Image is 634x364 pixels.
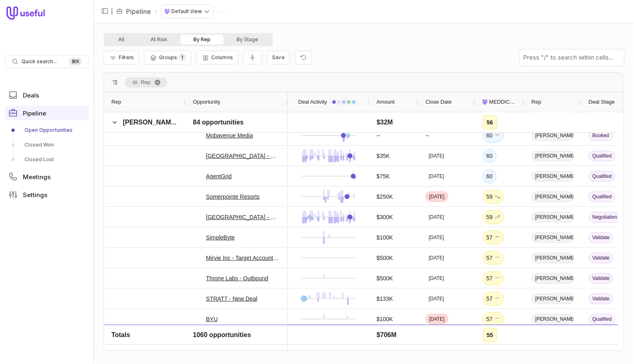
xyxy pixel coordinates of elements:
[377,131,380,140] div: --
[206,192,260,202] a: Somerpointe Resorts
[494,233,500,242] span: No change
[589,334,615,345] span: Qualified
[486,335,500,344] div: 57
[377,294,393,304] div: $133K
[486,212,500,222] div: 59
[489,97,517,107] span: MEDDICC Score
[141,78,151,87] span: Rep
[486,151,493,161] div: 60
[206,131,253,140] a: Mobavenue Media
[267,51,290,64] button: Create a new saved view
[377,192,393,202] div: $250K
[144,51,191,64] button: Group Pipeline
[377,314,393,324] div: $100K
[589,232,613,243] span: Validate
[494,335,500,344] span: No change
[377,151,390,161] div: $35K
[494,294,500,304] span: No change
[532,253,574,263] span: [PERSON_NAME]
[494,253,500,263] span: No change
[193,97,220,107] span: Opportunity
[532,130,574,141] span: [PERSON_NAME]
[429,275,444,282] time: [DATE]
[105,35,137,44] button: All
[125,78,167,87] div: Row Groups
[377,233,393,242] div: $100K
[532,212,574,222] span: [PERSON_NAME]
[206,294,257,304] a: STRAT7 - New Deal
[5,138,89,151] a: Closed Won
[123,119,177,126] span: [PERSON_NAME]
[99,5,111,17] button: Collapse sidebar
[243,51,262,65] button: Collapse all rows
[125,78,167,87] span: Rep. Press ENTER to sort. Press DELETE to remove
[206,151,280,161] a: [GEOGRAPHIC_DATA] - New Deal
[23,192,47,198] span: Settings
[589,171,615,182] span: Qualified
[206,171,232,181] a: AgentGrid
[494,273,500,283] span: No change
[589,273,613,284] span: Validate
[295,51,312,65] button: Reset view
[532,97,541,107] span: Rep
[429,193,445,200] time: [DATE]
[111,97,121,107] span: Rep
[532,171,574,182] span: [PERSON_NAME]
[520,49,624,66] input: Press "/" to search within cells...
[5,106,89,120] a: Pipeline
[429,234,444,241] time: [DATE]
[137,35,180,44] button: At Risk
[377,253,393,263] div: $500K
[532,232,574,243] span: [PERSON_NAME]
[5,187,89,202] a: Settings
[5,124,89,166] div: Pipeline submenu
[532,273,574,284] span: [PERSON_NAME]
[486,171,493,181] div: 60
[589,130,613,141] span: Booked
[206,314,218,324] a: BYU
[377,335,393,344] div: $150K
[377,97,395,107] span: Amount
[429,336,444,343] time: [DATE]
[429,255,444,261] time: [DATE]
[5,88,89,102] a: Deals
[532,191,574,202] span: [PERSON_NAME]
[211,54,233,60] span: Columns
[206,212,280,222] a: [GEOGRAPHIC_DATA] - New Deal
[377,212,393,222] div: $300K
[206,273,268,283] a: Throne Labs - Outbound
[119,54,134,60] span: Filters
[206,253,280,263] a: Mirvie Inc - Target Account Deal
[483,92,517,112] div: MEDDICC Score
[486,253,500,263] div: 57
[589,293,613,304] span: Validate
[418,125,475,145] div: --
[429,295,444,302] time: [DATE]
[377,118,393,127] div: $32M
[377,273,393,283] div: $500K
[224,35,271,44] button: By Stage
[126,7,151,16] a: Pipeline
[206,335,224,344] a: Sharey
[206,233,235,242] a: SimpleByte
[487,118,493,127] div: 56
[23,110,46,116] span: Pipeline
[429,153,444,159] time: [DATE]
[429,214,444,220] time: [DATE]
[486,131,500,140] div: 60
[69,58,82,66] kbd: ⌘ K
[532,334,574,345] span: [PERSON_NAME]
[589,212,621,222] span: Negotiation
[486,233,500,242] div: 57
[5,153,89,166] a: Closed Lost
[486,294,500,304] div: 57
[486,314,500,324] div: 57
[532,151,574,161] span: [PERSON_NAME]
[180,35,224,44] button: By Rep
[532,293,574,304] span: [PERSON_NAME]
[532,314,574,324] span: [PERSON_NAME]
[193,118,244,127] div: 84 opportunities
[111,7,113,16] span: |
[589,97,615,107] span: Deal Stage
[589,151,615,161] span: Qualified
